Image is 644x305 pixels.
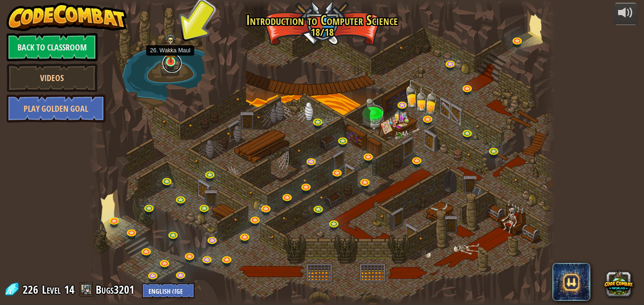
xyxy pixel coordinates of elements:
[7,3,127,31] img: CodeCombat - Learn how to code by playing a game
[42,282,61,297] span: Level
[7,64,98,92] a: Videos
[7,94,106,123] a: Play Golden Goal
[614,3,637,25] button: Adjust volume
[96,282,137,297] a: Bugs3201
[165,33,176,63] img: level-banner-multiplayer.png
[64,282,74,297] span: 14
[23,282,41,297] span: 226
[7,33,98,61] a: Back to Classroom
